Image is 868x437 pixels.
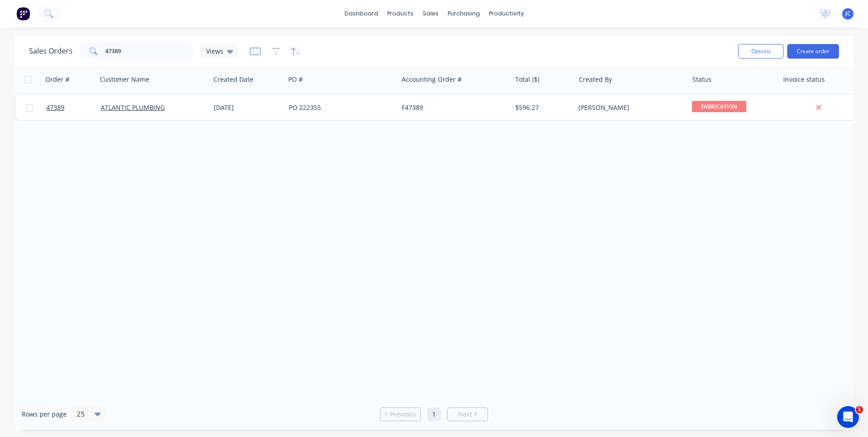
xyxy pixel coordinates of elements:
[22,410,67,419] span: Rows per page
[515,75,539,84] div: Total ($)
[45,75,69,84] div: Order #
[692,75,711,84] div: Status
[206,46,223,56] span: Views
[16,7,30,20] img: Factory
[383,7,418,20] div: products
[783,75,825,84] div: Invoice status
[214,103,281,112] div: [DATE]
[443,7,484,20] div: purchasing
[101,103,165,112] a: ATLANTIC PLUMBING
[402,75,462,84] div: Accounting Order #
[458,410,472,419] span: Next
[837,406,859,428] iframe: Intercom live chat
[376,407,492,421] ul: Pagination
[46,103,64,112] span: 47389
[46,94,101,121] a: 47389
[515,103,568,112] div: $596.27
[418,7,443,20] div: sales
[448,410,488,419] a: Next page
[484,7,528,20] div: productivity
[856,406,863,413] span: 1
[787,44,839,59] button: Create order
[579,75,612,84] div: Created By
[100,75,149,84] div: Customer Name
[289,103,390,112] div: PO 222355
[402,103,503,112] div: F47389
[427,407,441,421] a: Page 1 is your current page
[29,47,73,55] h1: Sales Orders
[213,75,253,84] div: Created Date
[105,42,194,60] input: Search...
[578,103,679,112] div: [PERSON_NAME]
[390,410,416,419] span: Previous
[692,101,746,112] span: FABRICATION
[845,10,851,18] span: JC
[380,410,420,419] a: Previous page
[288,75,303,84] div: PO #
[738,44,784,59] button: Options
[340,7,383,20] a: dashboard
